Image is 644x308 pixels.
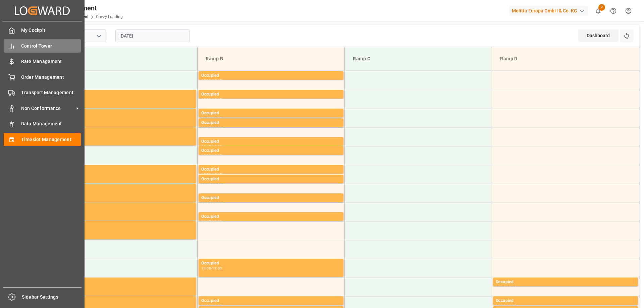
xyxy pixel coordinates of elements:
div: 09:15 [201,126,211,129]
div: Occupied [201,72,341,79]
button: show 9 new notifications [591,3,606,18]
span: My Cockpit [21,27,81,34]
div: 09:30 [212,126,222,129]
div: Occupied [496,298,635,304]
a: Transport Management [4,86,81,99]
div: 09:45 [201,145,211,148]
span: Control Tower [21,43,81,50]
div: - [211,79,212,82]
a: Data Management [4,117,81,130]
div: 13:30 [496,286,505,289]
div: Occupied [54,223,194,229]
span: Timeslot Management [21,136,81,143]
div: - [211,183,212,186]
div: Occupied [201,91,341,98]
div: 10:00 [201,154,211,157]
div: Ramp D [497,53,634,65]
div: - [211,267,212,270]
div: 13:45 [506,286,516,289]
div: - [211,154,212,157]
div: 14:15 [212,304,222,307]
div: Occupied [201,176,341,183]
div: Occupied [54,110,194,117]
div: Occupied [201,138,341,145]
div: - [505,286,506,289]
div: Ramp B [203,53,339,65]
div: Dashboard [578,29,619,42]
div: 10:45 [201,183,211,186]
div: 12:00 [212,220,222,223]
a: Timeslot Management [4,133,81,146]
div: - [211,98,212,101]
div: Occupied [54,204,194,210]
div: Occupied [54,129,194,135]
div: 14:00 [201,304,211,307]
button: Help Center [606,3,621,18]
div: - [211,145,212,148]
div: Occupied [201,195,341,201]
div: 10:45 [212,173,222,176]
a: Control Tower [4,39,81,52]
div: - [211,201,212,204]
div: 13:30 [212,267,222,270]
div: Occupied [201,166,341,173]
div: Ramp C [350,53,486,65]
div: - [211,304,212,307]
button: Melitta Europa GmbH & Co. KG [509,4,591,17]
div: - [211,220,212,223]
span: Order Management [21,74,81,81]
div: Occupied [201,147,341,154]
div: Ramp A [56,53,192,65]
div: - [211,117,212,120]
span: Data Management [21,120,81,127]
a: Order Management [4,70,81,83]
a: My Cockpit [4,24,81,37]
div: - [505,304,506,307]
div: Occupied [54,166,194,173]
div: Melitta Europa GmbH & Co. KG [509,6,588,16]
div: Occupied [201,213,341,220]
div: 08:00 [201,79,211,82]
div: 10:30 [201,173,211,176]
div: 09:00 [201,117,211,120]
div: Occupied [54,185,194,192]
span: Transport Management [21,89,81,96]
div: 11:45 [201,220,211,223]
input: DD-MM-YYYY [115,29,190,42]
div: 10:00 [212,145,222,148]
div: Occupied [201,260,341,267]
div: 11:30 [212,201,222,204]
div: - [211,126,212,129]
div: Occupied [201,120,341,126]
div: 13:00 [201,267,211,270]
div: Occupied [496,279,635,286]
div: 10:15 [212,154,222,157]
div: Occupied [54,91,194,98]
div: 08:30 [201,98,211,101]
a: Rate Management [4,55,81,68]
div: Occupied [54,298,194,304]
div: 14:15 [506,304,516,307]
div: 08:15 [212,79,222,82]
div: 08:45 [212,98,222,101]
div: Occupied [54,279,194,286]
div: 14:00 [496,304,505,307]
span: Rate Management [21,58,81,65]
div: 11:00 [212,183,222,186]
div: Occupied [201,298,341,304]
div: 09:15 [212,117,222,120]
span: Non Conformance [21,105,74,112]
div: Occupied [201,110,341,117]
div: - [211,173,212,176]
span: 9 [598,4,605,11]
button: open menu [94,31,104,41]
div: 11:15 [201,201,211,204]
span: Sidebar Settings [22,294,82,301]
